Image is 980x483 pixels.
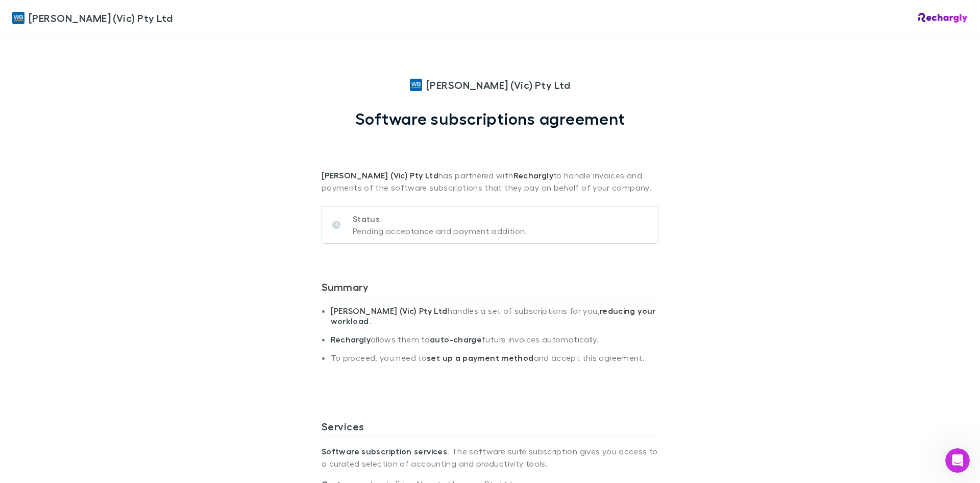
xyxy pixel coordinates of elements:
[322,128,658,194] p: has partnered with to handle invoices and payments of the software subscriptions that they pay on...
[426,77,570,93] span: [PERSON_NAME] (Vic) Pty Ltd
[322,437,658,478] p: . The software suite subscription gives you access to a curated selection of accounting and produ...
[945,448,970,473] iframe: Intercom live chat
[918,13,968,23] img: Rechargly Logo
[322,281,658,297] h3: Summary
[331,353,658,371] li: To proceed, you need to and accept this agreement.
[355,109,625,128] h1: Software subscriptions agreement
[322,170,438,180] strong: [PERSON_NAME] (Vic) Pty Ltd
[322,446,447,456] strong: Software subscription services
[427,353,533,363] strong: set up a payment method
[322,420,658,436] h3: Services
[353,225,527,237] p: Pending acceptance and payment addition.
[513,170,553,180] strong: Rechargly
[331,306,656,326] strong: reducing your workload
[430,334,482,344] strong: auto-charge
[331,334,658,353] li: allows them to future invoices automatically.
[410,79,422,91] img: William Buck (Vic) Pty Ltd's Logo
[12,12,24,24] img: William Buck (Vic) Pty Ltd's Logo
[331,306,448,316] strong: [PERSON_NAME] (Vic) Pty Ltd
[29,10,173,26] span: [PERSON_NAME] (Vic) Pty Ltd
[331,306,658,334] li: handles a set of subscriptions for you, .
[353,213,527,225] p: Status
[331,334,371,344] strong: Rechargly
